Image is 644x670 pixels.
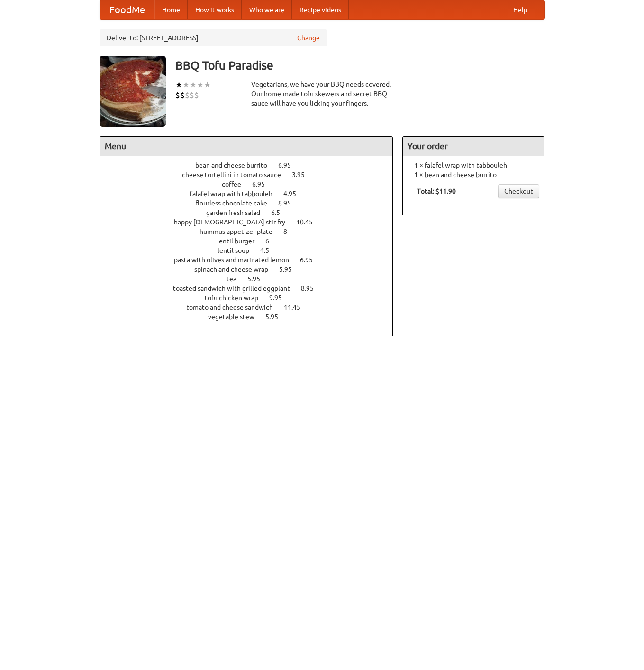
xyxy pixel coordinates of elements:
[279,266,301,273] span: 5.95
[206,209,270,216] span: garden fresh salad
[300,256,322,264] span: 6.95
[154,0,188,19] a: Home
[195,199,277,207] span: flourless chocolate cake
[195,161,277,169] span: bean and cheese burrito
[100,29,327,46] div: Deliver to: [STREET_ADDRESS]
[195,161,308,169] a: bean and cheese burrito 6.95
[174,218,330,226] a: happy [DEMOGRAPHIC_DATA] stir fry 10.45
[197,80,204,90] li: ★
[173,285,331,292] a: toasted sandwich with grilled eggplant 8.95
[190,80,197,90] li: ★
[296,218,322,226] span: 10.45
[180,90,185,100] li: $
[204,80,211,90] li: ★
[175,80,182,90] li: ★
[284,304,310,311] span: 11.45
[182,171,322,179] a: cheese tortellini in tomato sauce 3.95
[190,190,282,197] span: falafel wrap with tabbouleh
[182,171,290,179] span: cheese tortellini in tomato sauce
[205,294,299,302] a: tofu chicken wrap 9.95
[185,90,190,100] li: $
[417,188,456,195] b: Total: $11.90
[182,80,190,90] li: ★
[100,0,154,19] a: FoodMe
[174,256,299,264] span: pasta with olives and marinated lemon
[251,80,393,108] div: Vegetarians, we have your BBQ needs covered. Our home-made tofu skewers and secret BBQ sauce will...
[174,218,295,226] span: happy [DEMOGRAPHIC_DATA] stir fry
[205,294,268,302] span: tofu chicken wrap
[408,170,539,179] li: 1 × bean and cheese burrito
[252,180,274,188] span: 6.95
[227,275,278,283] a: tea 5.95
[186,304,282,311] span: tomato and cheese sandwich
[206,209,298,216] a: garden fresh salad 6.5
[194,266,309,273] a: spinach and cheese wrap 5.95
[292,171,314,179] span: 3.95
[265,237,279,245] span: 6
[188,0,242,19] a: How it works
[175,90,180,100] li: $
[260,247,279,254] span: 4.5
[100,56,166,127] img: angular.jpg
[283,190,306,197] span: 4.95
[269,294,291,302] span: 9.95
[217,237,264,245] span: lentil burger
[174,256,330,264] a: pasta with olives and marinated lemon 6.95
[208,313,264,321] span: vegetable stew
[297,33,320,43] a: Change
[222,180,282,188] a: coffee 6.95
[408,161,539,170] li: 1 × falafel wrap with tabbouleh
[175,56,545,75] h3: BBQ Tofu Paradise
[194,90,199,100] li: $
[498,184,539,198] a: Checkout
[278,161,300,169] span: 6.95
[242,0,292,19] a: Who we are
[173,285,299,292] span: toasted sandwich with grilled eggplant
[190,190,314,197] a: falafel wrap with tabbouleh 4.95
[200,228,305,235] a: hummus appetizer plate 8
[200,228,282,235] span: hummus appetizer plate
[227,275,246,283] span: tea
[100,137,393,156] h4: Menu
[194,266,278,273] span: spinach and cheese wrap
[208,313,296,321] a: vegetable stew 5.95
[403,137,544,156] h4: Your order
[217,237,287,245] a: lentil burger 6
[218,247,259,254] span: lentil soup
[283,228,297,235] span: 8
[222,180,251,188] span: coffee
[218,247,287,254] a: lentil soup 4.5
[506,0,535,19] a: Help
[292,0,349,19] a: Recipe videos
[301,285,323,292] span: 8.95
[195,199,308,207] a: flourless chocolate cake 8.95
[265,313,288,321] span: 5.95
[247,275,270,283] span: 5.95
[278,199,300,207] span: 8.95
[190,90,194,100] li: $
[271,209,290,216] span: 6.5
[186,304,318,311] a: tomato and cheese sandwich 11.45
